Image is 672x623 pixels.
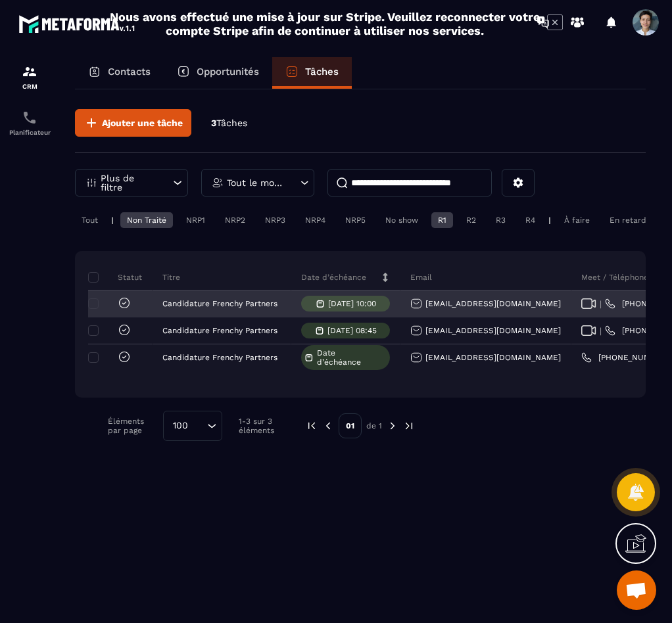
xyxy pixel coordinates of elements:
span: Tâches [216,118,247,128]
span: Ajouter une tâche [102,116,183,129]
div: NRP5 [339,212,372,228]
p: Tout le monde [227,178,285,187]
p: Statut [91,272,142,283]
p: Meet / Téléphone [581,272,648,283]
img: formation [22,64,37,80]
p: 01 [339,413,362,438]
p: Titre [162,272,180,283]
p: Plus de filtre [101,173,158,192]
span: | [600,299,602,309]
p: | [548,216,551,225]
span: | [600,326,602,336]
p: [DATE] 08:45 [327,326,377,335]
input: Search for option [193,419,204,433]
div: À faire [558,212,596,228]
a: schedulerschedulerPlanificateur [3,100,56,146]
p: Tâches [305,66,339,78]
span: Date d’échéance [317,348,387,367]
p: Planificateur [3,129,56,136]
div: Non Traité [120,212,173,228]
div: R3 [489,212,512,228]
div: NRP2 [218,212,252,228]
p: Opportunités [197,66,259,78]
p: 1-3 sur 3 éléments [239,417,286,435]
div: NRP4 [299,212,332,228]
div: NRP1 [180,212,212,228]
a: formationformationCRM [3,54,56,100]
p: CRM [3,83,56,90]
a: [PHONE_NUMBER] [581,352,669,363]
p: Candidature Frenchy Partners [162,326,277,335]
p: de 1 [366,421,382,431]
div: No show [379,212,425,228]
p: Date d’échéance [301,272,366,283]
div: Search for option [163,411,222,441]
p: [DATE] 10:00 [328,299,376,308]
a: Ouvrir le chat [617,570,656,610]
a: Contacts [75,57,164,89]
img: logo [18,12,137,35]
img: prev [306,420,318,432]
p: | [111,216,114,225]
span: 100 [168,419,193,433]
div: R2 [460,212,483,228]
div: NRP3 [258,212,292,228]
div: R4 [519,212,542,228]
p: Candidature Frenchy Partners [162,353,277,362]
div: En retard [603,212,653,228]
h2: Nous avons effectué une mise à jour sur Stripe. Veuillez reconnecter votre compte Stripe afin de ... [109,10,540,37]
a: Tâches [272,57,352,89]
div: Tout [75,212,105,228]
div: R1 [431,212,453,228]
button: Ajouter une tâche [75,109,191,137]
img: next [403,420,415,432]
a: Opportunités [164,57,272,89]
p: 3 [211,117,247,129]
p: Contacts [108,66,151,78]
p: Email [410,272,432,283]
img: scheduler [22,110,37,126]
img: prev [322,420,334,432]
img: next [387,420,398,432]
p: Éléments par page [108,417,156,435]
p: Candidature Frenchy Partners [162,299,277,308]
